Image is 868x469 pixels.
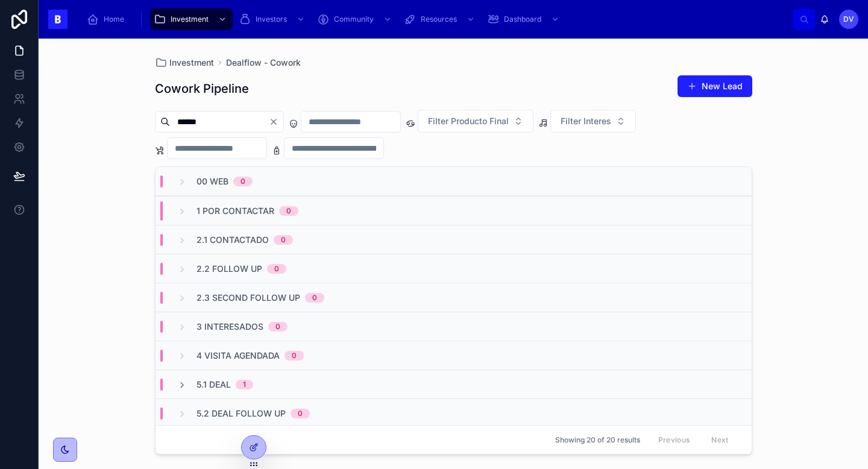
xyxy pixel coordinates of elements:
[275,322,280,332] div: 0
[197,292,300,304] span: 2.3 Second Follow Up
[483,8,565,30] a: Dashboard
[197,350,280,362] span: 4 Visita Agendada
[504,14,541,24] span: Dashboard
[286,206,291,216] div: 0
[104,14,124,24] span: Home
[197,175,228,187] span: 00 Web
[77,6,793,33] div: scrollable content
[155,57,214,69] a: Investment
[197,234,269,246] span: 2.1 Contactado
[281,235,286,245] div: 0
[169,57,214,69] span: Investment
[243,380,246,389] div: 1
[171,14,209,24] span: Investment
[292,351,297,360] div: 0
[678,75,752,97] button: New Lead
[843,14,854,24] span: DV
[428,115,509,127] span: Filter Producto Final
[197,379,231,391] span: 5.1 Deal
[418,110,533,133] button: Select Button
[155,80,249,97] h1: Cowork Pipeline
[561,115,611,127] span: Filter Interes
[269,117,283,127] button: Clear
[241,177,245,186] div: 0
[550,110,636,133] button: Select Button
[48,10,68,29] img: App logo
[256,14,287,24] span: Investors
[197,321,263,333] span: 3 Interesados
[312,293,317,303] div: 0
[197,263,262,275] span: 2.2 Follow Up
[313,8,398,30] a: Community
[83,8,133,30] a: Home
[555,435,640,445] span: Showing 20 of 20 results
[298,409,303,418] div: 0
[274,264,279,274] div: 0
[400,8,481,30] a: Resources
[197,408,286,420] span: 5.2 Deal Follow Up
[197,205,274,217] span: 1 Por Contactar
[421,14,457,24] span: Resources
[334,14,374,24] span: Community
[150,8,233,30] a: Investment
[235,8,311,30] a: Investors
[226,57,301,69] a: Dealflow - Cowork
